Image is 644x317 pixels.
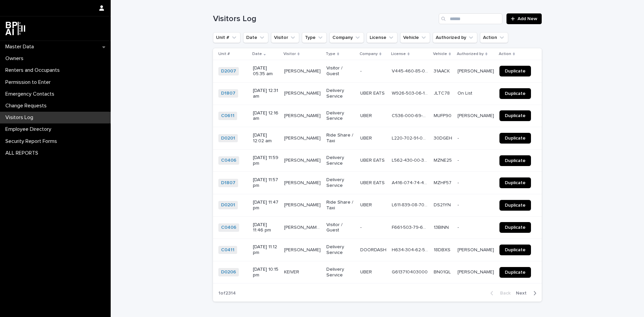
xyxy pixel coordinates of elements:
p: [DATE] 11:12 pm [253,244,279,256]
a: C0611 [221,113,234,119]
p: LOPEZ RIGOBERTO [284,134,322,141]
p: DOORDASH [360,246,388,253]
p: Ride Share / Taxi [326,133,355,144]
p: 1 of 2314 [213,285,241,302]
p: LEDESMA PRIETO [284,201,322,208]
img: dwgmcNfxSF6WIOOXiGgu [5,22,25,35]
p: W926-503-06-180-0 [392,89,430,96]
p: - [360,223,363,230]
p: JLTC78 [434,89,451,96]
tr: D2007 [DATE] 05:35 am[PERSON_NAME][PERSON_NAME] Visitor / Guest-- V445-460-85-008-0V445-460-85-00... [213,60,542,83]
p: UBER EATS [360,156,386,163]
a: Duplicate [499,177,531,188]
tr: C0406 [DATE] 11:59 pm[PERSON_NAME][PERSON_NAME] Delivery ServiceUBER EATSUBER EATS L562-430-00-33... [213,149,542,172]
tr: C0611 [DATE] 12:16 am[PERSON_NAME][PERSON_NAME] Delivery ServiceUBERUBER C536-000-69-466-0C536-00... [213,105,542,127]
a: D0206 [221,269,236,275]
a: Duplicate [499,200,531,211]
p: License [391,50,406,58]
a: Duplicate [499,66,531,76]
p: Ride Share / Taxi [326,200,355,211]
a: D2007 [221,68,236,74]
p: C536-000-69-466-0 [392,112,430,119]
span: Duplicate [505,113,526,118]
p: UBER [360,134,373,141]
button: Back [485,290,513,296]
a: C0411 [221,247,234,253]
a: D0201 [221,202,235,208]
p: 13BINN [434,223,450,230]
p: 30DGEH [434,134,453,141]
p: JEFFERSON LINARES [284,156,322,163]
span: Duplicate [505,136,526,141]
p: Visitors Log [3,114,39,121]
a: D1807 [221,180,235,186]
p: HERNADEZ ORTIZ [284,246,322,253]
p: [DATE] 11:57 pm [253,177,279,189]
span: Duplicate [505,91,526,96]
p: ALFONSO CANTERO [284,112,322,119]
p: Delivery Service [326,177,355,189]
p: Employee Directory [3,126,57,133]
p: UBER [360,112,373,119]
a: Duplicate [499,267,531,278]
p: Authorized by [457,50,484,58]
p: [PERSON_NAME] [458,67,495,74]
p: UBER EATS [360,89,386,96]
p: Master Data [3,44,39,50]
a: Duplicate [499,110,531,121]
p: [DATE] 11:59 pm [253,155,279,166]
p: - [360,67,363,74]
p: Vehicle [433,50,447,58]
p: Visitor [283,50,296,58]
button: Action [480,32,508,43]
p: Delivery Service [326,267,355,278]
p: KEIVER [284,268,301,275]
a: D1807 [221,91,235,96]
tr: C0411 [DATE] 11:12 pm[PERSON_NAME][PERSON_NAME] Delivery ServiceDOORDASHDOORDASH H634-304-62-500-... [213,239,542,261]
p: Delivery Service [326,244,355,256]
button: Authorized by [433,32,477,43]
p: Type [326,50,335,58]
p: V445-460-85-008-0 [392,67,430,74]
p: Delivery Service [326,88,355,99]
p: L611-839-08-700-0 [392,201,430,208]
p: 18DBXS [434,246,452,253]
p: F661-503-79-679-0 [392,223,430,230]
span: Add New [518,16,537,21]
a: C0406 [221,158,236,163]
p: Visitor / Guest [326,65,355,77]
span: Duplicate [505,158,526,163]
p: ALVAREZ GARCIA [284,179,322,186]
p: Company [360,50,378,58]
p: Visitor / Guest [326,222,355,233]
input: Search [439,13,502,24]
p: MZNE25 [434,156,453,163]
p: Change Requests [3,103,52,109]
p: [DATE] 12:16 am [253,110,279,122]
button: Company [329,32,364,43]
tr: D0206 [DATE] 10:15 pmKEIVERKEIVER Delivery ServiceUBERUBER G613710403000G613710403000 BN01QLBN01Q... [213,261,542,283]
tr: D1807 [DATE] 11:57 pm[PERSON_NAME][PERSON_NAME] Delivery ServiceUBER EATSUBER EATS A416-074-74-41... [213,172,542,194]
p: L562-430-00-331-0 [392,156,430,163]
button: Unit # [213,32,240,43]
p: Renters and Occupants [3,67,65,73]
a: C0406 [221,225,236,230]
p: [PERSON_NAME] [458,268,495,275]
h1: Visitors Log [213,14,436,24]
p: - [458,201,460,208]
p: Action [499,50,511,58]
p: G613710403000 [392,268,429,275]
span: Duplicate [505,180,526,185]
p: JOHN VILLALONGA [284,67,322,74]
button: Next [513,290,542,296]
span: Duplicate [505,69,526,73]
tr: D1807 [DATE] 12:31 am[PERSON_NAME][PERSON_NAME] Delivery ServiceUBER EATSUBER EATS W926-503-06-18... [213,82,542,105]
tr: D0201 [DATE] 11:47 pm[PERSON_NAME][PERSON_NAME] Ride Share / TaxiUBERUBER L611-839-08-700-0L611-8... [213,194,542,216]
a: Duplicate [499,245,531,255]
p: UBER [360,201,373,208]
p: UBER EATS [360,179,386,186]
p: MUFP90 [434,112,453,119]
p: - [458,179,460,186]
p: H634-304-62-500-0 [392,246,430,253]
